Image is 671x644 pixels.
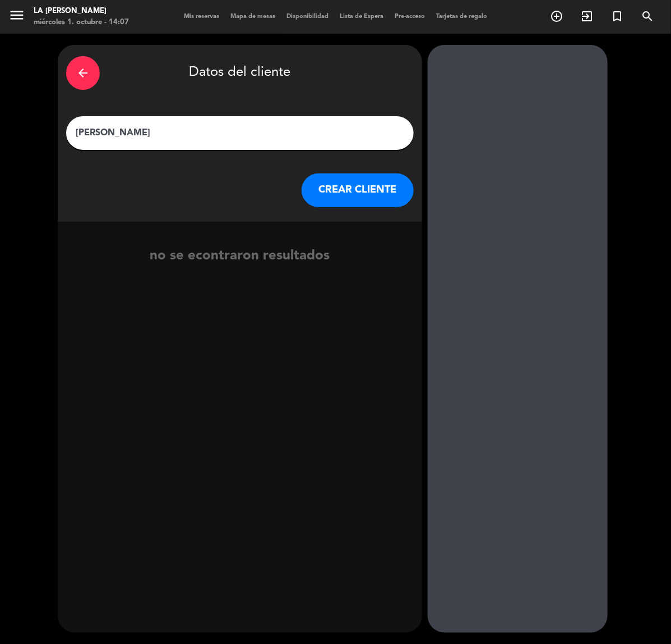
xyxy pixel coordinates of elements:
div: miércoles 1. octubre - 14:07 [34,17,129,28]
i: menu [8,7,25,24]
i: search [641,10,654,23]
span: Lista de Espera [334,13,389,20]
button: menu [8,7,25,28]
i: turned_in_not [610,10,624,23]
span: Mis reservas [178,13,225,20]
span: Disponibilidad [281,13,334,20]
button: CREAR CLIENTE [302,173,414,207]
div: LA [PERSON_NAME] [34,6,129,17]
i: arrow_back [76,66,90,80]
span: Mapa de mesas [225,13,281,20]
input: Escriba nombre, correo electrónico o número de teléfono... [75,125,405,141]
i: exit_to_app [580,10,594,23]
div: no se econtraron resultados [58,245,422,267]
i: add_circle_outline [550,10,563,23]
div: Datos del cliente [66,53,414,93]
span: Pre-acceso [389,13,431,20]
span: Tarjetas de regalo [431,13,493,20]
